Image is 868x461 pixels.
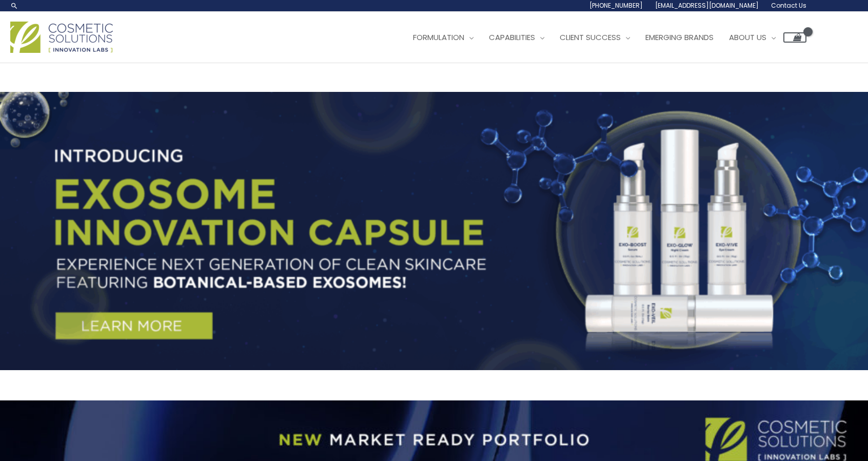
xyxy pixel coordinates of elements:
[552,22,638,53] a: Client Success
[638,22,721,53] a: Emerging Brands
[405,22,481,53] a: Formulation
[771,1,806,10] span: Contact Us
[729,32,766,43] span: About Us
[560,32,621,43] span: Client Success
[10,2,18,10] a: Search icon link
[398,22,806,53] nav: Site Navigation
[10,22,113,53] img: Cosmetic Solutions Logo
[489,32,535,43] span: Capabilities
[481,22,552,53] a: Capabilities
[721,22,783,53] a: About Us
[655,1,759,10] span: [EMAIL_ADDRESS][DOMAIN_NAME]
[413,32,464,43] span: Formulation
[645,32,714,43] span: Emerging Brands
[783,32,806,43] a: View Shopping Cart, empty
[589,1,643,10] span: [PHONE_NUMBER]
